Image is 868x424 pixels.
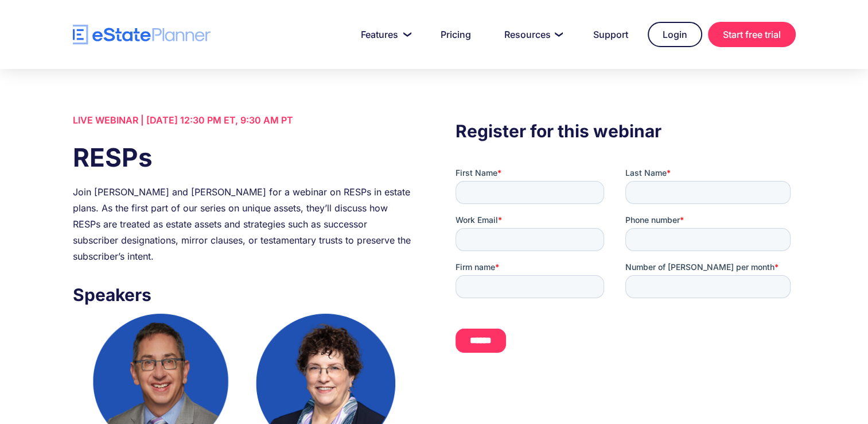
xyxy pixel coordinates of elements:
h3: Speakers [73,282,412,308]
a: home [73,25,211,45]
iframe: Form 0 [456,167,795,373]
div: LIVE WEBINAR | [DATE] 12:30 PM ET, 9:30 AM PT [73,112,412,128]
a: Features [347,23,421,46]
a: Start free trial [708,22,796,47]
div: Join [PERSON_NAME] and [PERSON_NAME] for a webinar on RESPs in estate plans. As the first part of... [73,184,412,264]
h1: RESPs [73,140,412,175]
h3: Register for this webinar [456,118,795,144]
a: Login [648,22,702,47]
a: Resources [491,23,574,46]
a: Support [579,23,642,46]
a: Pricing [427,23,485,46]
